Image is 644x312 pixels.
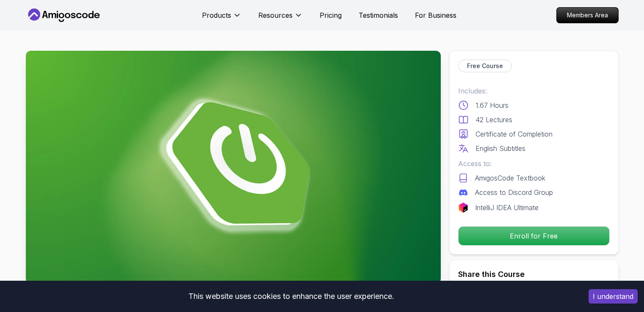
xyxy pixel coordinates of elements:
p: English Subtitles [475,143,525,153]
p: Resources [258,10,293,20]
div: This website uses cookies to enhance the user experience. [6,287,576,306]
button: Enroll for Free [458,226,610,246]
p: Access to Discord Group [475,187,553,197]
a: Pricing [320,10,342,20]
p: 1.67 Hours [475,100,509,110]
iframe: chat widget [591,259,644,299]
p: Members Area [557,8,618,23]
p: Enroll for Free [459,227,609,245]
p: 42 Lectures [475,115,512,125]
p: Free Course [467,62,503,70]
p: Products [202,10,231,20]
p: Access to: [458,159,610,169]
button: Products [202,10,241,27]
a: Testimonials [359,10,398,20]
p: Certificate of Completion [475,129,553,139]
img: spring-boot-for-beginners_thumbnail [26,51,441,284]
img: jetbrains logo [458,203,468,213]
button: Accept cookies [589,289,638,304]
p: IntelliJ IDEA Ultimate [475,203,539,213]
button: Resources [258,10,303,27]
a: For Business [415,10,456,20]
h2: Share this Course [458,268,610,280]
p: AmigosCode Textbook [475,173,545,183]
a: Members Area [556,7,619,23]
p: Includes: [458,86,610,96]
